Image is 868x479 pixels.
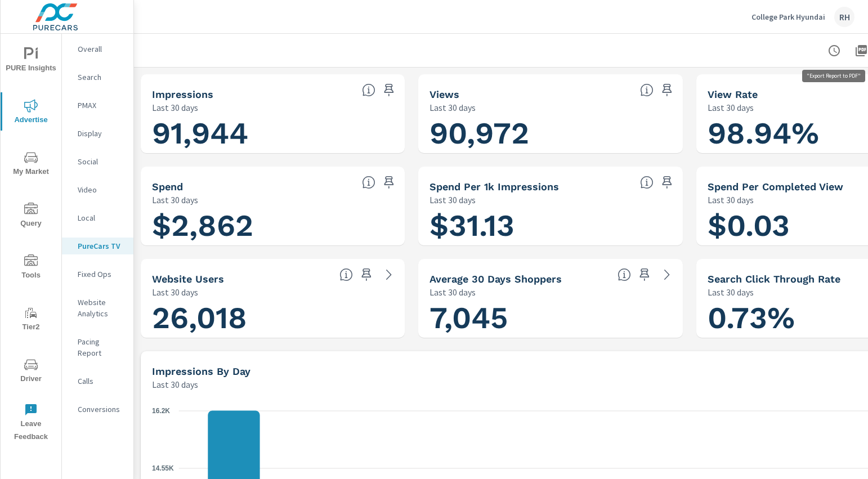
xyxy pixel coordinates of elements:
span: Save this to your personalized report [380,81,398,99]
span: Advertise [4,99,58,127]
a: See more details in report [380,266,398,284]
p: Social [78,156,124,167]
div: PureCars TV [62,238,133,254]
p: Local [78,212,124,223]
text: 16.2K [152,407,170,415]
p: PMAX [78,100,124,111]
div: Search [62,69,133,86]
span: Save this to your personalized report [380,173,398,191]
span: Leave Feedback [4,403,58,444]
p: Last 30 days [429,285,476,299]
span: Total spend per 1,000 impressions. [Source: This data is provided by the video advertising platform] [640,176,654,189]
span: Save this to your personalized report [658,81,676,99]
h5: Average 30 Days Shoppers [429,273,562,285]
h5: Spend Per Completed View [708,181,843,193]
span: Driver [4,358,58,386]
p: Last 30 days [152,193,198,207]
span: Tier2 [4,306,58,334]
span: Number of times your connected TV ad was presented to a user. [Source: This data is provided by t... [362,83,375,97]
span: Query [4,203,58,230]
p: Website Analytics [78,297,124,319]
div: Pacing Report [62,333,133,361]
p: College Park Hyundai [751,12,825,22]
h5: Search Click Through Rate [708,273,840,285]
p: Video [78,184,124,195]
p: Last 30 days [708,193,754,207]
p: PureCars TV [78,240,124,252]
span: Cost of your connected TV ad campaigns. [Source: This data is provided by the video advertising p... [362,176,375,189]
p: Overall [78,43,124,55]
p: Display [78,128,124,139]
p: Calls [78,375,124,387]
h5: Website Users [152,273,224,285]
h1: $2,862 [152,207,393,245]
h5: Views [429,88,459,100]
a: See more details in report [658,266,676,284]
h5: Impressions by Day [152,365,250,377]
div: Local [62,209,133,226]
div: RH [834,7,854,27]
span: A rolling 30 day total of daily Shoppers on the dealership website, averaged over the selected da... [618,268,631,281]
span: PURE Insights [4,47,58,75]
h1: 91,944 [152,114,393,153]
p: Last 30 days [152,285,198,299]
p: Last 30 days [708,101,754,114]
span: Save this to your personalized report [636,266,654,284]
div: PMAX [62,97,133,114]
div: Overall [62,41,133,57]
p: Conversions [78,404,124,415]
h1: $31.13 [429,207,671,245]
h5: View Rate [708,88,758,100]
p: Search [78,71,124,83]
h5: Spend [152,181,183,193]
h1: 26,018 [152,299,393,337]
span: Save this to your personalized report [357,266,375,284]
p: Last 30 days [708,285,754,299]
h5: Impressions [152,88,213,100]
span: Unique website visitors over the selected time period. [Source: Website Analytics] [339,268,353,281]
div: Video [62,181,133,198]
h5: Spend Per 1k Impressions [429,181,559,193]
h1: 7,045 [429,299,671,337]
span: Save this to your personalized report [658,173,676,191]
p: Last 30 days [429,101,476,114]
span: Tools [4,254,58,282]
div: Display [62,125,133,142]
p: Last 30 days [429,193,476,207]
div: nav menu [1,34,61,448]
div: Conversions [62,401,133,418]
div: Fixed Ops [62,266,133,283]
div: Calls [62,373,133,390]
p: Fixed Ops [78,268,124,280]
p: Last 30 days [152,378,198,391]
text: 14.55K [152,464,174,472]
span: Number of times your connected TV ad was viewed completely by a user. [Source: This data is provi... [640,83,654,97]
div: Social [62,153,133,170]
p: Pacing Report [78,336,124,359]
div: Website Analytics [62,294,133,322]
p: Last 30 days [152,101,198,114]
h1: 90,972 [429,114,671,153]
span: My Market [4,151,58,178]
